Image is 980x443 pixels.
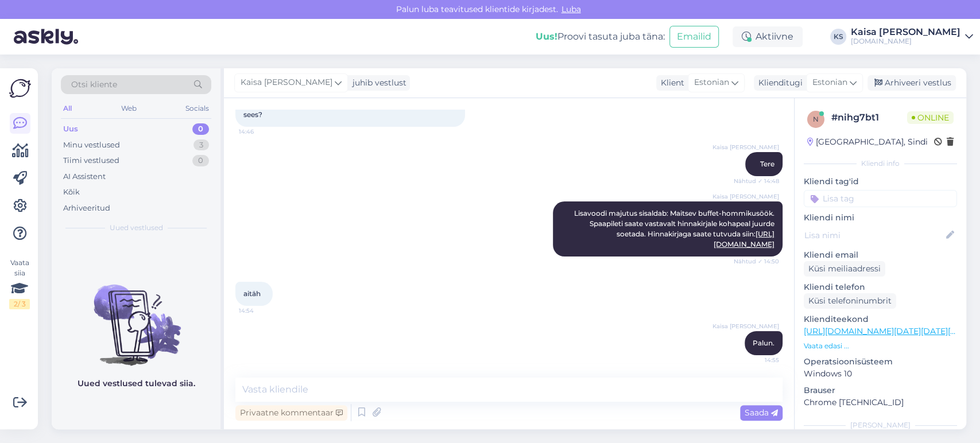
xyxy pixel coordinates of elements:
div: 3 [193,139,209,151]
div: Socials [183,101,211,116]
span: Otsi kliente [71,79,117,91]
span: Kaisa [PERSON_NAME] [241,76,332,89]
div: Uus [63,123,78,135]
span: 14:46 [239,127,282,136]
div: Web [119,101,139,116]
div: Arhiveeri vestlus [867,75,956,91]
div: Aktiivne [733,26,803,47]
div: Privaatne kommentaar [235,405,347,421]
span: Kaisa [PERSON_NAME] [712,322,779,331]
div: Proovi tasuta juba täna: [536,30,665,44]
span: Estonian [694,76,729,89]
span: Uued vestlused [110,223,163,233]
div: Arhiveeritud [63,203,110,214]
span: Nähtud ✓ 14:48 [734,177,779,185]
p: Operatsioonisüsteem [804,356,957,368]
div: [GEOGRAPHIC_DATA], Sindi [807,136,928,148]
div: Minu vestlused [63,139,120,151]
span: Kaisa [PERSON_NAME] [712,192,779,201]
div: Vaata siia [9,258,30,309]
span: 14:55 [736,356,779,364]
p: Windows 10 [804,368,957,380]
p: Kliendi tag'id [804,176,957,188]
p: Uued vestlused tulevad siia. [78,378,195,390]
div: Klienditugi [754,77,803,89]
span: aitäh [243,289,261,298]
p: Vaata edasi ... [804,341,957,351]
div: KS [830,29,846,45]
span: Lisavoodi majutus sisaldab: Maitsev buffet-hommikusöök. Spaapileti saate vastavalt hinnakirjale k... [574,209,776,248]
img: Askly Logo [9,77,31,99]
p: Chrome [TECHNICAL_ID] [804,397,957,409]
div: juhib vestlust [348,77,406,89]
img: No chats [52,264,220,367]
div: # nihg7bt1 [831,111,907,125]
p: Kliendi nimi [804,212,957,224]
div: [PERSON_NAME] [804,420,957,430]
div: Tiimi vestlused [63,155,119,166]
span: Saada [745,407,778,418]
div: Klient [656,77,684,89]
p: Brauser [804,384,957,397]
div: AI Assistent [63,171,106,182]
p: Klienditeekond [804,313,957,325]
div: 2 / 3 [9,299,30,309]
a: Kaisa [PERSON_NAME][DOMAIN_NAME] [851,28,973,46]
span: Estonian [812,76,847,89]
div: Kliendi info [804,158,957,169]
p: Kliendi telefon [804,281,957,293]
span: Luba [558,4,584,14]
input: Lisa tag [804,190,957,207]
span: n [813,115,819,123]
span: Online [907,111,954,124]
input: Lisa nimi [804,229,944,242]
div: Küsi telefoninumbrit [804,293,896,309]
div: 0 [192,155,209,166]
p: Kliendi email [804,249,957,261]
span: Palun. [753,339,774,347]
b: Uus! [536,31,557,42]
div: 0 [192,123,209,135]
div: Kaisa [PERSON_NAME] [851,28,960,37]
span: Kaisa [PERSON_NAME] [712,143,779,151]
span: Nähtud ✓ 14:50 [734,257,779,266]
div: Küsi meiliaadressi [804,261,885,277]
div: [DOMAIN_NAME] [851,37,960,46]
div: Kõik [63,186,80,198]
div: All [61,101,74,116]
span: 14:54 [239,306,282,315]
button: Emailid [669,26,719,48]
span: Tere [760,160,774,168]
